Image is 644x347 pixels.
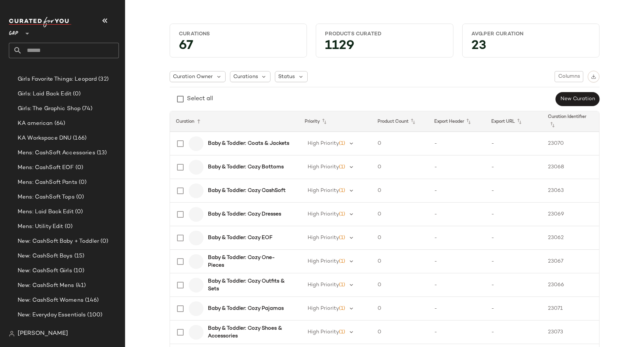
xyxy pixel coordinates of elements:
span: (32) [97,75,109,84]
div: Curations [179,31,298,38]
td: 23063 [542,179,599,203]
span: (0) [74,164,83,172]
span: Status [278,73,295,81]
b: Baby & Toddler: Cozy CashSoft [208,187,286,194]
span: GAP [9,25,18,38]
div: Select all [187,95,213,104]
span: (1) [339,235,345,241]
b: Baby & Toddler: Cozy Bottoms [208,163,284,171]
span: (1) [339,164,345,170]
td: - [485,179,542,203]
th: Export Header [428,111,485,132]
span: Girls: Laid Back Edit [18,90,71,98]
td: 0 [372,226,429,250]
td: - [485,203,542,226]
td: 23070 [542,132,599,155]
th: Export URL [485,111,542,132]
span: (1) [339,259,345,264]
td: 0 [372,320,429,344]
span: New: CashSoft Boys [18,252,73,260]
img: svg%3e [591,74,596,79]
span: (1) [339,141,345,146]
span: Mens: CashSoft Accessories [18,149,95,157]
span: (1) [339,329,345,335]
td: - [485,250,542,273]
span: Mens: CashSoft EOF [18,164,74,172]
b: Baby & Toddler: Cozy Pajamas [208,305,284,312]
span: New: CashSoft Womens [18,296,84,305]
td: - [485,132,542,155]
button: Columns [555,71,583,82]
span: New: Family Photos [18,326,70,334]
td: 0 [372,203,429,226]
span: High Priority [308,259,339,264]
td: - [485,155,542,179]
span: High Priority [308,141,339,146]
div: Avg.per Curation [471,31,590,38]
td: 23066 [542,273,599,297]
td: 0 [372,273,429,297]
td: 23069 [542,203,599,226]
span: Curations [233,73,258,81]
span: High Priority [308,164,339,170]
td: - [485,320,542,344]
td: - [428,297,485,320]
span: (0) [99,237,108,246]
span: KA Workspace DNU [18,134,71,143]
td: 23073 [542,320,599,344]
span: New Curation [560,96,595,102]
span: New: CashSoft Girls [18,267,72,275]
span: Mens: Utility Edit [18,222,63,231]
span: High Priority [308,329,339,335]
div: 67 [173,41,304,54]
span: KA american [18,119,53,128]
span: (166) [71,134,86,143]
td: 0 [372,250,429,273]
td: 23068 [542,155,599,179]
b: Baby & Toddler: Cozy EOF [208,234,272,242]
span: High Priority [308,306,339,311]
b: Baby & Toddler: Cozy Outfits & Sets [208,277,290,293]
span: (146) [84,296,99,305]
th: Priority [299,111,372,132]
span: (0) [77,178,86,187]
span: Mens: Laid Back Edit [18,208,74,216]
th: Product Count [372,111,429,132]
th: Curation Identifier [542,111,599,132]
td: - [428,320,485,344]
span: (1) [339,211,345,217]
span: New: CashSoft Baby + Toddler [18,237,99,246]
span: High Priority [308,188,339,193]
div: 23 [466,41,596,54]
td: - [485,273,542,297]
td: - [428,250,485,273]
span: (1) [339,188,345,193]
td: 23071 [542,297,599,320]
span: (0) [63,222,72,231]
td: 0 [372,179,429,203]
span: (41) [74,281,86,290]
td: - [428,273,485,297]
td: - [428,132,485,155]
span: Columns [558,74,580,80]
span: (74) [81,105,92,113]
td: - [428,226,485,250]
td: 0 [372,155,429,179]
span: Curation Owner [173,73,213,81]
span: Mens: CashSoft Pants [18,178,77,187]
span: New: Everyday Essentials [18,311,86,319]
td: 0 [372,132,429,155]
span: High Priority [308,282,339,288]
td: 0 [372,297,429,320]
span: (13) [95,149,107,157]
div: Products Curated [325,31,444,38]
span: (1) [339,306,345,311]
div: 1129 [319,41,450,54]
td: - [485,226,542,250]
img: cfy_white_logo.C9jOOHJF.svg [9,17,71,27]
span: (100) [86,311,102,319]
button: New Curation [556,92,599,106]
span: (1) [339,282,345,288]
td: - [485,297,542,320]
span: High Priority [308,235,339,241]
